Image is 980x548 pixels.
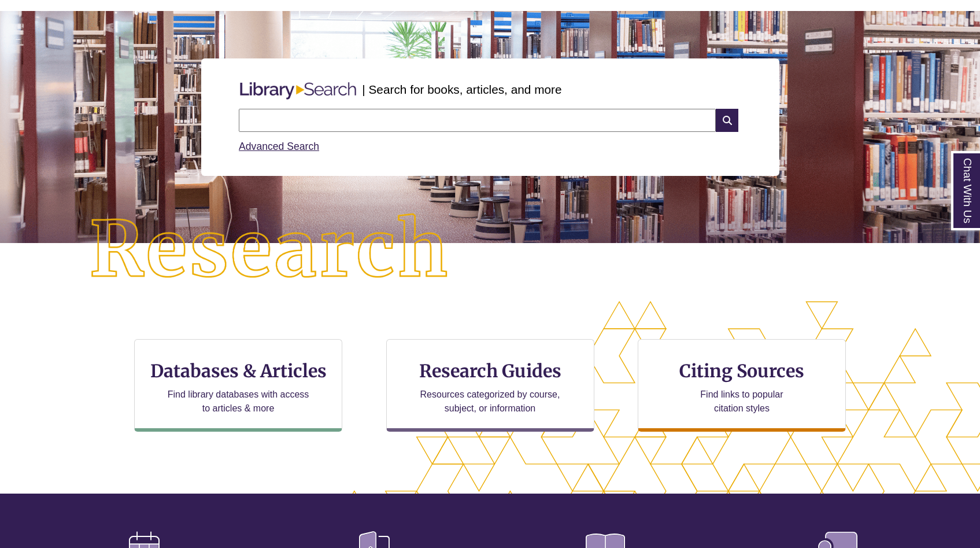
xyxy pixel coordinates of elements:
[49,174,490,327] img: Research
[415,388,565,415] p: Resources categorized by course, subject, or information
[163,388,314,415] p: Find library databases with access to articles & more
[134,339,342,432] a: Databases & Articles Find library databases with access to articles & more
[144,360,332,382] h3: Databases & Articles
[638,339,846,432] a: Citing Sources Find links to popular citation styles
[396,360,585,382] h3: Research Guides
[386,339,594,432] a: Research Guides Resources categorized by course, subject, or information
[234,78,362,104] img: Libary Search
[362,80,561,98] p: | Search for books, articles, and more
[239,141,319,152] a: Advanced Search
[716,109,738,132] i: Search
[685,388,798,415] p: Find links to popular citation styles
[671,360,812,382] h3: Citing Sources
